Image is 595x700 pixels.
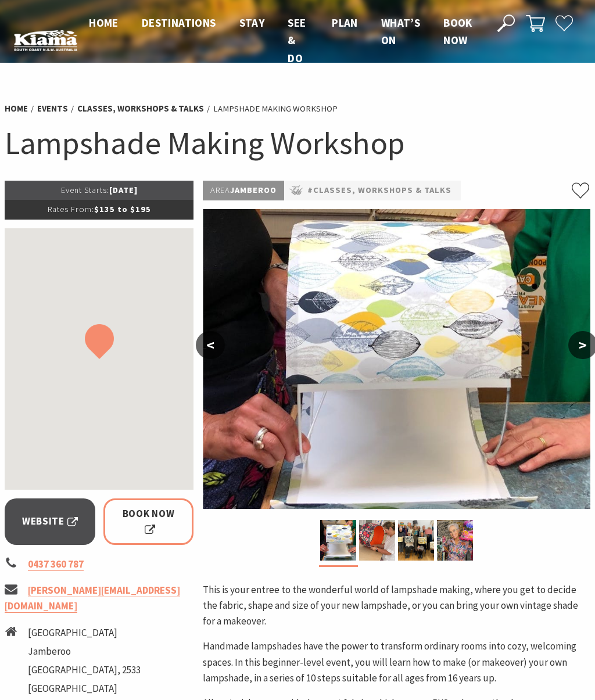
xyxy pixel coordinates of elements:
[203,638,590,686] p: Handmade lampshades have the power to transform ordinary rooms into cozy, welcoming spaces. In th...
[5,584,180,613] a: [PERSON_NAME][EMAIL_ADDRESS][DOMAIN_NAME]
[196,331,225,359] button: <
[398,520,434,561] img: group of people holding lampshades they have just made in workshop
[359,520,395,561] img: picture of smiling woman making a drum lampshade with orange lining and multicoloured flowers
[89,16,119,30] span: Home
[307,184,451,198] a: #Classes, Workshops & Talks
[203,181,284,200] p: Jamberoo
[22,514,78,529] span: Website
[437,520,473,561] img: picture of grey-haired lady smiling and holding up colourful lampshade
[5,103,28,114] a: Home
[77,14,484,67] nav: Main Menu
[5,181,193,200] p: [DATE]
[28,662,141,678] li: [GEOGRAPHIC_DATA], 2533
[77,103,204,114] a: Classes, Workshops & Talks
[239,16,265,30] span: Stay
[28,681,141,697] li: [GEOGRAPHIC_DATA]
[48,204,94,214] span: Rates From:
[14,30,77,52] img: Kiama Logo
[381,16,420,47] span: What’s On
[5,200,193,219] p: $135 to $195
[61,185,109,195] span: Event Starts:
[120,506,178,537] span: Book Now
[28,625,141,641] li: [GEOGRAPHIC_DATA]
[5,498,95,545] a: Website
[37,103,68,114] a: Events
[142,16,216,30] span: Destinations
[210,185,230,195] span: Area
[203,209,590,509] img: 2 pairs of hands making a lampshade
[28,644,141,659] li: Jamberoo
[320,520,356,561] img: 2 pairs of hands making a lampshade
[28,558,84,571] a: 0437 360 787
[103,498,194,545] a: Book Now
[213,102,338,116] li: Lampshade Making Workshop
[203,582,590,630] p: This is your entree to the wonderful world of lampshade making, where you get to decide the fabri...
[443,16,472,47] span: Book now
[332,16,358,30] span: Plan
[5,122,590,163] h1: Lampshade Making Workshop
[288,16,306,65] span: See & Do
